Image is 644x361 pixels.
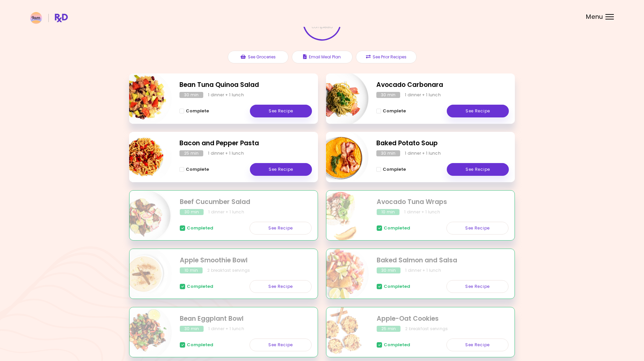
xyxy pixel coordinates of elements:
[187,225,213,231] span: Completed
[376,92,400,98] div: 30 min
[179,80,312,90] h2: Bean Tuna Quinoa Salad
[313,71,369,126] img: Info - Avocado Carbonara
[383,167,406,172] span: Complete
[377,209,399,215] div: 10 min
[313,129,369,185] img: Info - Baked Potato Soup
[376,150,400,156] div: 30 min
[377,314,508,324] h2: Apple-Oat Cookies
[376,107,406,115] button: Complete - Avocado Carbonara
[405,92,441,98] div: 1 dinner + 1 lunch
[116,71,172,126] img: Info - Bean Tuna Quinoa Salad
[446,339,508,351] a: See Recipe - Apple-Oat Cookies
[384,342,410,348] span: Completed
[446,222,508,235] a: See Recipe - Avocado Tuna Wraps
[208,92,244,98] div: 1 dinner + 1 lunch
[250,105,312,117] a: See Recipe - Bean Tuna Quinoa Salad
[179,139,312,148] h2: Bacon and Pepper Pasta
[116,188,172,244] img: Info - Beef Cucumber Salad
[180,326,204,332] div: 30 min
[586,14,603,20] span: Menu
[179,165,209,173] button: Complete - Bacon and Pepper Pasta
[405,150,441,156] div: 1 dinner + 1 lunch
[208,150,244,156] div: 1 dinner + 1 lunch
[447,163,509,176] a: See Recipe - Baked Potato Soup
[208,209,244,215] div: 1 dinner + 1 lunch
[376,139,509,148] h2: Baked Potato Soup
[377,267,400,273] div: 30 min
[179,150,203,156] div: 25 min
[30,12,68,24] img: RxDiet
[313,246,369,302] img: Info - Baked Salmon and Salsa
[292,51,353,63] button: Email Meal Plan
[186,108,209,114] span: Complete
[180,267,203,273] div: 10 min
[313,188,369,244] img: Info - Avocado Tuna Wraps
[405,267,441,273] div: 1 dinner + 1 lunch
[383,108,406,114] span: Complete
[187,342,213,348] span: Completed
[116,129,172,185] img: Info - Bacon and Pepper Pasta
[377,326,400,332] div: 25 min
[180,314,312,324] h2: Bean Eggplant Bowl
[186,167,209,172] span: Complete
[313,305,369,360] img: Info - Apple-Oat Cookies
[180,209,204,215] div: 30 min
[250,222,312,235] a: See Recipe - Beef Cucumber Salad
[384,284,410,289] span: Completed
[208,326,244,332] div: 1 dinner + 1 lunch
[179,107,209,115] button: Complete - Bean Tuna Quinoa Salad
[356,51,417,63] button: See Prior Recipes
[187,284,213,289] span: Completed
[376,165,406,173] button: Complete - Baked Potato Soup
[250,280,312,293] a: See Recipe - Apple Smoothie Bowl
[207,267,250,273] div: 2 breakfast servings
[312,25,333,29] span: completed
[180,197,312,207] h2: Beef Cucumber Salad
[116,305,172,360] img: Info - Bean Eggplant Bowl
[377,256,508,265] h2: Baked Salmon and Salsa
[250,163,312,176] a: See Recipe - Bacon and Pepper Pasta
[228,51,288,63] button: See Groceries
[446,280,508,293] a: See Recipe - Baked Salmon and Salsa
[447,105,509,117] a: See Recipe - Avocado Carbonara
[179,92,203,98] div: 30 min
[250,339,312,351] a: See Recipe - Bean Eggplant Bowl
[180,256,312,265] h2: Apple Smoothie Bowl
[384,225,410,231] span: Completed
[376,80,509,90] h2: Avocado Carbonara
[377,197,508,207] h2: Avocado Tuna Wraps
[404,209,440,215] div: 1 dinner + 1 lunch
[405,326,448,332] div: 2 breakfast servings
[116,246,172,302] img: Info - Apple Smoothie Bowl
